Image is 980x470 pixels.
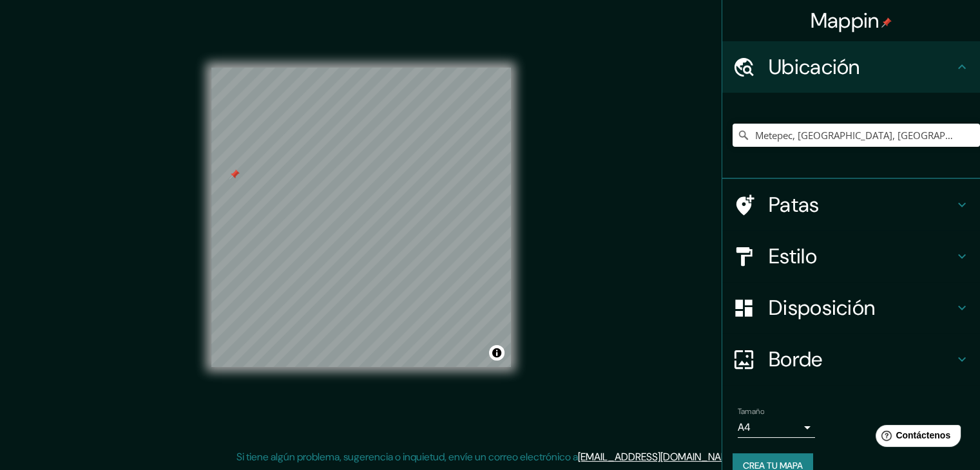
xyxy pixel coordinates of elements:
font: Borde [769,346,823,373]
font: A4 [738,420,751,434]
font: Patas [769,191,820,218]
img: pin-icon.png [881,17,892,28]
div: Estilo [722,230,980,282]
div: Borde [722,334,980,385]
font: Mappin [811,7,879,34]
input: Elige tu ciudad o zona [733,124,980,147]
iframe: Lanzador de widgets de ayuda [865,420,966,456]
button: Activar o desactivar atribución [489,345,504,361]
div: Patas [722,179,980,230]
font: Estilo [769,243,817,270]
div: A4 [738,417,815,438]
font: Disposición [769,294,875,321]
a: [EMAIL_ADDRESS][DOMAIN_NAME] [578,450,737,464]
font: Tamaño [738,406,764,417]
canvas: Mapa [211,68,511,367]
font: Si tiene algún problema, sugerencia o inquietud, envíe un correo electrónico a [236,450,578,464]
font: Ubicación [769,53,860,80]
div: Ubicación [722,41,980,93]
div: Disposición [722,282,980,334]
